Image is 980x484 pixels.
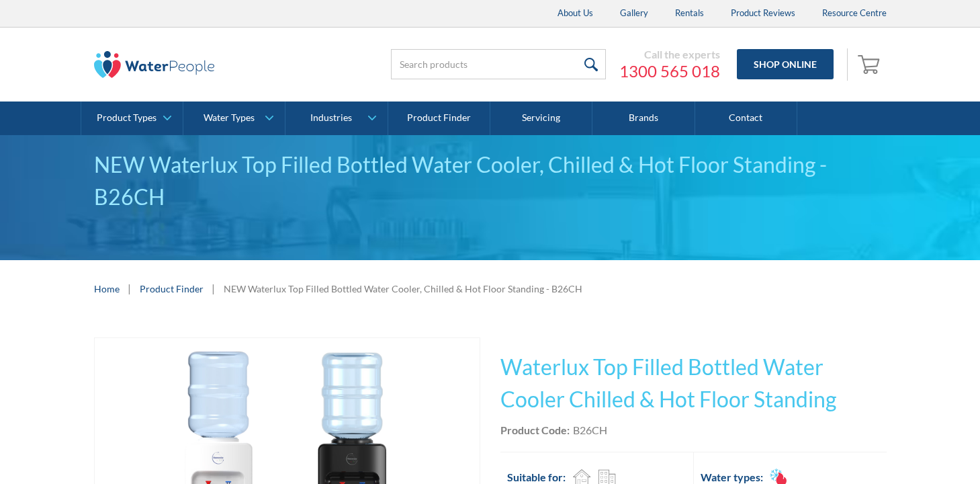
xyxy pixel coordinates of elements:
div: B26CH [573,422,607,438]
a: Contact [695,102,797,135]
strong: Product Code: [500,424,570,436]
h1: Waterlux Top Filled Bottled Water Cooler Chilled & Hot Floor Standing [500,351,887,415]
div: NEW Waterlux Top Filled Bottled Water Cooler, Chilled & Hot Floor Standing - B26CH [94,149,887,213]
div: Product Types [97,112,157,124]
div: NEW Waterlux Top Filled Bottled Water Cooler, Chilled & Hot Floor Standing - B26CH [224,282,582,296]
div: | [126,280,133,296]
img: The Water People [94,51,215,78]
a: Product Types [81,102,183,135]
a: Product Finder [388,102,490,135]
a: Servicing [490,102,592,135]
img: shopping cart [858,53,883,75]
a: Shop Online [737,49,834,79]
input: Search products [391,49,606,79]
a: 1300 565 018 [619,61,720,81]
a: Industries [285,102,387,135]
a: Brands [592,102,695,135]
div: Water Types [204,112,255,124]
a: Open cart [854,48,887,81]
a: Product Finder [140,282,204,296]
a: Home [94,282,120,296]
div: Call the experts [619,48,720,61]
a: Water Types [183,102,285,135]
div: | [210,280,217,296]
div: Industries [310,112,352,124]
